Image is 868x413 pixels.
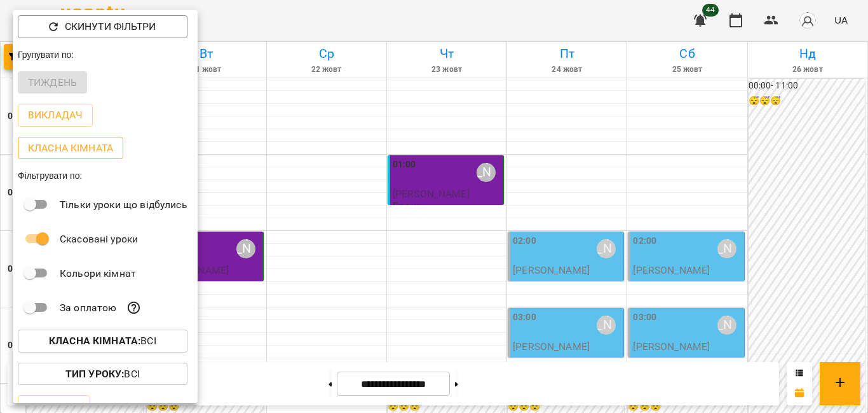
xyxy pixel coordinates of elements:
button: Тип Уроку:Всі [18,363,187,386]
p: Кольори кімнат [60,266,136,281]
p: Скинути фільтри [65,19,156,34]
p: Тільки уроки що відбулись [60,197,187,213]
p: Скасовані уроки [60,232,138,247]
button: Скинути фільтри [18,15,187,38]
b: Тип Уроку : [65,368,124,380]
button: Класна кімната [18,137,123,160]
button: Класна кімната:Всі [18,330,187,353]
b: Класна кімната : [49,335,140,347]
div: Фільтрувати по: [13,164,198,187]
p: Викладач [28,108,83,123]
div: Групувати по: [13,43,198,66]
p: Всі [49,333,156,349]
p: Класна кімната [28,141,113,156]
button: Викладач [18,104,93,127]
p: За оплатою [60,300,116,316]
p: Всі [65,367,140,382]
